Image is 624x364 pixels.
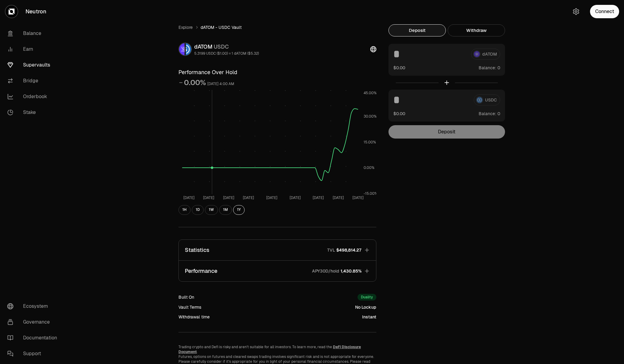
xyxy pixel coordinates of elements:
[178,24,376,30] nav: breadcrumb
[179,43,185,55] img: dATOM Logo
[333,195,344,200] tspan: [DATE]
[178,314,210,320] div: Withdrawal time
[2,26,66,41] a: Balance
[184,78,206,88] div: 0.00%
[393,110,405,117] button: $0.00
[2,73,66,89] a: Bridge
[479,65,496,71] span: Balance:
[2,330,66,346] a: Documentation
[201,24,242,30] span: dATOM - USDC Vault
[358,294,376,300] div: Duality
[341,268,361,274] span: 1,430.85%
[178,345,361,354] a: DeFi Disclosure Document
[479,111,496,117] span: Balance:
[2,105,66,120] a: Stake
[590,5,619,18] button: Connect
[194,43,259,51] div: dATOM
[203,195,214,200] tspan: [DATE]
[178,345,376,354] p: Trading crypto and Defi is risky and aren't suitable for all investors. To learn more, read the .
[2,89,66,105] a: Orderbook
[219,205,232,215] button: 1M
[178,24,193,30] a: Explore
[290,195,301,200] tspan: [DATE]
[178,294,194,300] div: Built On
[364,165,375,170] tspan: 0.00%
[178,205,191,215] button: 1H
[393,64,405,71] button: $0.00
[214,43,229,50] span: USDC
[448,24,505,36] button: Withdraw
[352,195,364,200] tspan: [DATE]
[327,247,335,253] p: TVL
[364,140,376,145] tspan: 15.00%
[364,91,377,95] tspan: 45.00%
[179,261,376,281] button: PerformanceAPY30D/hold1,430.85%
[233,205,245,215] button: 1Y
[266,195,277,200] tspan: [DATE]
[183,195,195,200] tspan: [DATE]
[355,304,376,310] div: No Lockup
[223,195,234,200] tspan: [DATE]
[2,314,66,330] a: Governance
[312,268,339,274] p: APY30D/hold
[362,314,376,320] div: Instant
[2,57,66,73] a: Supervaults
[178,304,201,310] div: Vault Terms
[388,24,446,36] button: Deposit
[179,240,376,260] button: StatisticsTVL$498,814.27
[364,114,377,119] tspan: 30.00%
[313,195,324,200] tspan: [DATE]
[194,51,259,56] div: 5.3199 USDC ($1.00) = 1 dATOM ($5.32)
[2,346,66,362] a: Support
[336,247,361,253] span: $498,814.27
[178,68,376,77] h3: Performance Over Hold
[185,246,209,254] p: Statistics
[2,41,66,57] a: Earn
[2,298,66,314] a: Ecosystem
[243,195,254,200] tspan: [DATE]
[186,43,191,55] img: USDC Logo
[364,191,378,196] tspan: -15.00%
[192,205,204,215] button: 1D
[185,267,217,275] p: Performance
[207,81,234,88] div: [DATE] 4:00 AM
[205,205,218,215] button: 1W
